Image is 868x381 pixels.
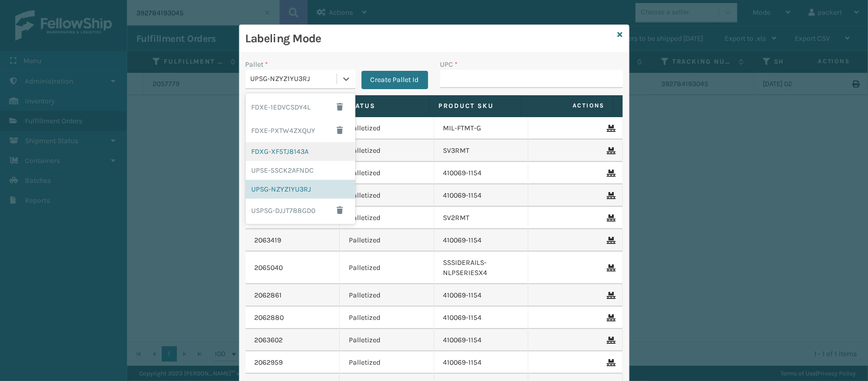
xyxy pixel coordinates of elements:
label: Pallet [246,59,268,70]
div: UPSE-5SCK2AFNDC [246,161,355,180]
td: Palletized [340,351,434,374]
td: SV2RMT [434,207,529,229]
i: Remove From Pallet [607,170,613,177]
div: FDXE-1EDVCSDY4L [246,95,355,119]
td: Palletized [340,329,434,351]
td: SSSIDERAILS-NLPSERIESX4 [434,252,529,284]
td: 410069-1154 [434,162,529,184]
td: 410069-1154 [434,351,529,374]
td: MIL-FTMT-G [434,117,529,140]
label: Product SKU [439,101,512,111]
td: 410069-1154 [434,229,529,252]
td: 410069-1154 [434,284,529,307]
button: Create Pallet Id [362,71,428,89]
td: Palletized [340,307,434,329]
i: Remove From Pallet [607,147,613,154]
a: 2065040 [255,263,283,273]
a: 2062880 [255,313,284,323]
td: Palletized [340,229,434,252]
i: Remove From Pallet [607,314,613,321]
h3: Labeling Mode [246,31,614,46]
i: Remove From Pallet [607,192,613,199]
td: Palletized [340,162,434,184]
div: UPSG-NZYZ1YU3RJ [246,180,355,199]
a: 2063419 [255,235,282,246]
td: Palletized [340,252,434,284]
td: SV3RMT [434,140,529,162]
div: FDXE-PXTW4ZXQUY [246,119,355,142]
label: Status [347,101,420,111]
td: Palletized [340,117,434,140]
i: Remove From Pallet [607,237,613,244]
label: UPC [440,59,458,70]
td: Palletized [340,140,434,162]
td: 410069-1154 [434,329,529,351]
div: UPSG-NZYZ1YU3RJ [251,74,338,85]
td: Palletized [340,284,434,307]
td: Palletized [340,184,434,207]
i: Remove From Pallet [607,337,613,344]
div: USPSG-DJJT788GD0 [246,199,355,222]
td: Palletized [340,207,434,229]
div: FDXG-XF5TJ8143A [246,142,355,161]
a: 2063602 [255,335,283,345]
td: 410069-1154 [434,184,529,207]
i: Remove From Pallet [607,292,613,299]
a: 2062861 [255,290,282,301]
span: Actions [525,97,611,114]
i: Remove From Pallet [607,264,613,271]
i: Remove From Pallet [607,125,613,132]
i: Remove From Pallet [607,214,613,222]
a: 2062959 [255,358,283,368]
td: 410069-1154 [434,307,529,329]
i: Remove From Pallet [607,359,613,366]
